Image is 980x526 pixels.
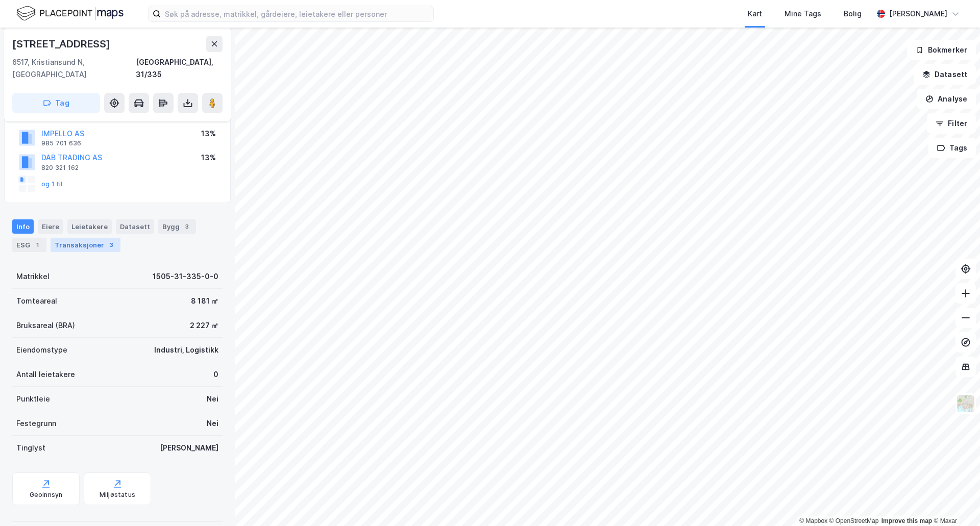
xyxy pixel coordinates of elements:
[16,442,45,454] div: Tinglyst
[829,517,879,524] a: OpenStreetMap
[16,319,75,332] div: Bruksareal (BRA)
[881,517,932,524] a: Improve this map
[929,477,980,526] div: Kontrollprogram for chat
[785,8,821,20] div: Mine Tags
[12,238,46,252] div: ESG
[136,56,223,81] div: [GEOGRAPHIC_DATA], 31/335
[12,93,100,113] button: Tag
[201,152,216,164] div: 13%
[956,394,975,413] img: Z
[748,8,762,20] div: Kart
[38,219,63,234] div: Eiere
[907,40,976,60] button: Bokmerker
[927,113,976,134] button: Filter
[191,295,218,307] div: 8 181 ㎡
[914,64,976,85] button: Datasett
[799,517,827,524] a: Mapbox
[41,139,81,147] div: 985 701 636
[928,138,976,158] button: Tags
[161,6,433,21] input: Søk på adresse, matrikkel, gårdeiere, leietakere eller personer
[160,442,218,454] div: [PERSON_NAME]
[929,477,980,526] iframe: Chat Widget
[30,491,63,499] div: Geoinnsyn
[190,319,218,332] div: 2 227 ㎡
[116,219,154,234] div: Datasett
[16,393,50,405] div: Punktleie
[201,128,216,140] div: 13%
[182,221,192,232] div: 3
[917,89,976,109] button: Analyse
[213,368,218,381] div: 0
[16,295,57,307] div: Tomteareal
[16,344,67,356] div: Eiendomstype
[158,219,196,234] div: Bygg
[12,36,112,52] div: [STREET_ADDRESS]
[51,238,120,252] div: Transaksjoner
[153,270,218,283] div: 1505-31-335-0-0
[67,219,112,234] div: Leietakere
[16,270,50,283] div: Matrikkel
[16,417,56,430] div: Festegrunn
[41,164,79,172] div: 820 321 162
[154,344,218,356] div: Industri, Logistikk
[16,368,75,381] div: Antall leietakere
[207,417,218,430] div: Nei
[100,491,135,499] div: Miljøstatus
[32,240,42,250] div: 1
[844,8,862,20] div: Bolig
[207,393,218,405] div: Nei
[889,8,947,20] div: [PERSON_NAME]
[16,5,124,22] img: logo.f888ab2527a4732fd821a326f86c7f29.svg
[12,219,34,234] div: Info
[12,56,136,81] div: 6517, Kristiansund N, [GEOGRAPHIC_DATA]
[106,240,116,250] div: 3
